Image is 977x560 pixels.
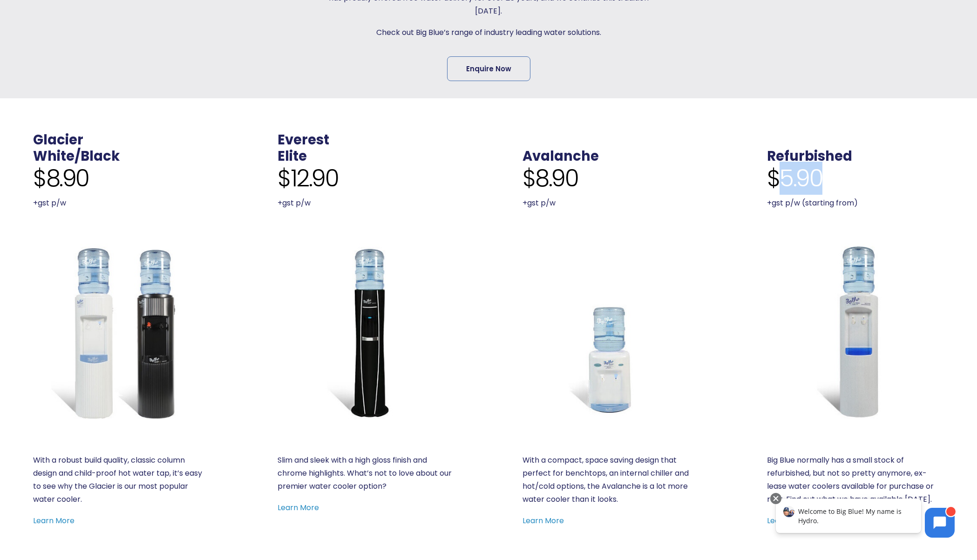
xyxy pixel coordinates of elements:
[278,502,319,513] a: Learn More
[33,454,210,506] p: With a robust build quality, classic column design and child-proof hot water tap, it’s easy to se...
[522,130,526,149] span: .
[315,26,662,39] p: Check out Big Blue’s range of industry leading water solutions.
[33,130,83,149] a: Glacier
[447,56,530,81] a: Enquire Now
[278,164,338,192] span: $12.90
[767,197,944,210] p: +gst p/w (starting from)
[33,515,75,526] a: Learn More
[33,164,89,192] span: $8.90
[766,491,964,547] iframe: Chatbot
[278,243,455,420] a: Everest Elite
[278,130,329,149] a: Everest
[522,515,564,526] a: Learn More
[767,454,944,506] p: Big Blue normally has a small stock of refurbished, but not so pretty anymore, ex-lease water coo...
[522,164,578,192] span: $8.90
[767,164,823,192] span: $5.90
[767,130,771,149] span: .
[767,243,944,420] a: Refurbished
[33,243,210,420] a: Glacier White or Black
[33,197,210,210] p: +gst p/w
[522,147,599,165] a: Avalanche
[278,454,455,493] p: Slim and sleek with a high gloss finish and chrome highlights. What’s not to love about our premi...
[522,454,699,506] p: With a compact, space saving design that perfect for benchtops, an internal chiller and hot/cold ...
[278,147,307,165] a: Elite
[33,147,120,165] a: White/Black
[522,197,699,210] p: +gst p/w
[278,197,455,210] p: +gst p/w
[522,243,699,420] a: Benchtop Avalanche
[767,147,852,165] a: Refurbished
